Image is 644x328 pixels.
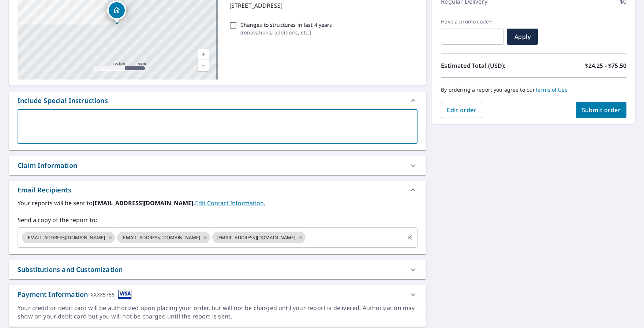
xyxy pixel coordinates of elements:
[441,18,504,25] label: Have a promo code?
[117,232,210,243] div: [EMAIL_ADDRESS][DOMAIN_NAME]
[240,21,332,29] p: Changes to structures in last 4 years
[18,290,132,299] div: Payment Information
[582,106,621,114] span: Submit order
[9,92,426,109] div: Include Special Instructions
[22,234,109,241] span: [EMAIL_ADDRESS][DOMAIN_NAME]
[18,265,123,274] div: Substitutions and Customization
[195,199,265,207] a: EditContactInfo
[441,102,482,118] button: Edit order
[18,161,77,170] div: Claim Information
[107,1,126,23] div: Dropped pin, building 1, Residential property, 1426 Main Rd Lehighton, PA 18235
[212,232,305,243] div: [EMAIL_ADDRESS][DOMAIN_NAME]
[405,232,415,243] button: Clear
[507,29,538,45] button: Apply
[91,290,115,299] div: XXXX5766
[198,49,209,60] a: Current Level 17, Zoom In
[117,234,205,241] span: [EMAIL_ADDRESS][DOMAIN_NAME]
[18,199,418,207] label: Your reports will be sent to
[229,1,415,10] p: [STREET_ADDRESS]
[447,106,476,114] span: Edit order
[18,304,418,321] div: Your credit or debit card will be authorized upon placing your order, but will not be charged unt...
[9,181,426,199] div: Email Recipients
[441,86,626,93] p: By ordering a report you agree to our
[93,199,195,207] b: [EMAIL_ADDRESS][DOMAIN_NAME].
[118,290,132,299] img: cardImage
[441,61,533,70] p: Estimated Total (USD):
[585,61,626,70] p: $24.25 - $75.50
[18,215,418,224] label: Send a copy of the report to:
[9,285,426,304] div: Payment InformationXXXX5766cardImage
[212,234,300,241] span: [EMAIL_ADDRESS][DOMAIN_NAME]
[18,185,71,195] div: Email Recipients
[22,232,115,243] div: [EMAIL_ADDRESS][DOMAIN_NAME]
[198,60,209,71] a: Current Level 17, Zoom Out
[240,29,332,36] p: ( renovations, additions, etc. )
[18,96,108,106] div: Include Special Instructions
[576,102,627,118] button: Submit order
[513,33,532,41] span: Apply
[535,86,568,93] a: Terms of Use
[9,156,426,175] div: Claim Information
[9,260,426,279] div: Substitutions and Customization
